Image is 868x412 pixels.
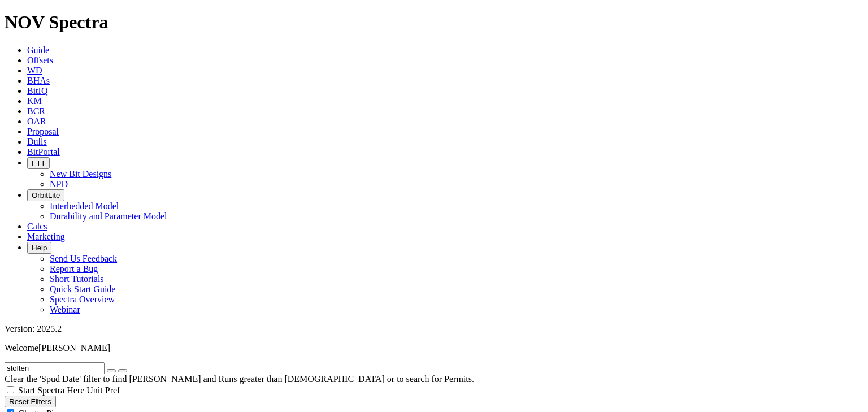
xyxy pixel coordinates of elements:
a: Durability and Parameter Model [50,211,167,221]
span: FTT [32,159,45,167]
a: BitIQ [27,86,47,96]
span: [PERSON_NAME] [38,343,110,353]
a: Offsets [27,55,53,65]
input: Search [5,362,105,374]
button: OrbitLite [27,189,64,201]
button: FTT [27,157,50,169]
a: Quick Start Guide [50,284,115,294]
a: Short Tutorials [50,274,104,284]
button: Help [27,242,51,254]
a: BCR [27,106,45,116]
h1: NOV Spectra [5,12,863,33]
a: Proposal [27,127,59,136]
a: BHAs [27,76,50,85]
a: BitPortal [27,147,60,157]
span: Clear the 'Spud Date' filter to find [PERSON_NAME] and Runs greater than [DEMOGRAPHIC_DATA] or to... [5,374,474,384]
a: Guide [27,45,49,55]
a: Calcs [27,222,47,231]
span: Unit Pref [86,385,120,395]
button: Reset Filters [5,396,56,407]
p: Welcome [5,343,863,353]
a: OAR [27,116,46,126]
div: Version: 2025.2 [5,324,863,334]
a: Spectra Overview [50,294,115,304]
a: NPD [50,179,68,189]
a: KM [27,96,42,106]
input: Start Spectra Here [7,386,14,393]
a: WD [27,66,42,75]
span: Help [32,244,47,252]
a: Report a Bug [50,264,98,274]
span: Start Spectra Here [18,385,84,395]
a: Marketing [27,232,65,241]
a: Webinar [50,305,80,314]
a: Dulls [27,137,47,146]
a: Interbedded Model [50,201,119,211]
span: OrbitLite [32,191,60,200]
a: Send Us Feedback [50,254,117,263]
a: New Bit Designs [50,169,111,179]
